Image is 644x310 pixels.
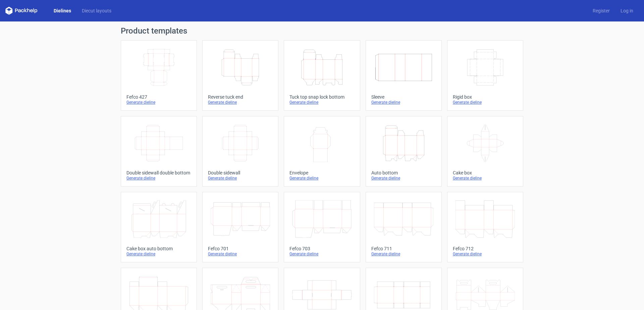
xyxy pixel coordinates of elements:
a: Diecut layouts [76,7,117,14]
h1: Product templates [121,27,523,35]
a: Double sidewall double bottomGenerate dieline [121,116,197,187]
a: Reverse tuck endGenerate dieline [202,40,278,111]
div: Generate dieline [289,251,354,257]
div: Generate dieline [289,175,354,181]
div: Auto bottom [371,170,436,175]
div: Generate dieline [208,251,273,257]
div: Reverse tuck end [208,94,273,100]
a: Fefco 712Generate dieline [447,192,523,262]
a: Cake box auto bottomGenerate dieline [121,192,197,262]
a: Cake boxGenerate dieline [447,116,523,187]
div: Generate dieline [371,175,436,181]
a: Dielines [48,7,76,14]
a: Fefco 427Generate dieline [121,40,197,111]
div: Envelope [289,170,354,175]
div: Cake box auto bottom [126,246,191,251]
div: Generate dieline [126,175,191,181]
div: Generate dieline [126,100,191,105]
a: Tuck top snap lock bottomGenerate dieline [284,40,360,111]
div: Double sidewall double bottom [126,170,191,175]
div: Generate dieline [289,100,354,105]
a: Fefco 701Generate dieline [202,192,278,262]
div: Tuck top snap lock bottom [289,94,354,100]
a: Fefco 711Generate dieline [366,192,442,262]
div: Generate dieline [371,251,436,257]
a: Auto bottomGenerate dieline [366,116,442,187]
a: Log in [615,7,639,14]
div: Fefco 703 [289,246,354,251]
a: Rigid boxGenerate dieline [447,40,523,111]
a: SleeveGenerate dieline [366,40,442,111]
div: Generate dieline [453,251,518,257]
div: Generate dieline [208,175,273,181]
div: Generate dieline [453,100,518,105]
div: Fefco 701 [208,246,273,251]
div: Generate dieline [371,100,436,105]
div: Sleeve [371,94,436,100]
a: Register [587,7,615,14]
div: Generate dieline [453,175,518,181]
div: Rigid box [453,94,518,100]
a: EnvelopeGenerate dieline [284,116,360,187]
div: Double sidewall [208,170,273,175]
div: Fefco 427 [126,94,191,100]
a: Double sidewallGenerate dieline [202,116,278,187]
div: Generate dieline [208,100,273,105]
div: Cake box [453,170,518,175]
div: Fefco 712 [453,246,518,251]
div: Generate dieline [126,251,191,257]
div: Fefco 711 [371,246,436,251]
a: Fefco 703Generate dieline [284,192,360,262]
